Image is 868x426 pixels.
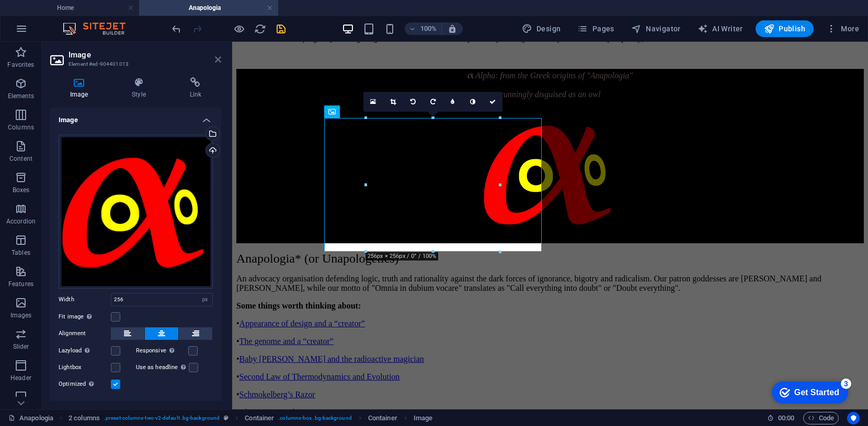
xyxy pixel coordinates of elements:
[68,412,432,424] nav: breadcrumb
[59,361,111,374] label: Lightbox
[59,345,111,357] label: Lazyload
[778,412,794,424] span: 00 00
[59,311,111,323] label: Fit image
[808,412,834,424] span: Code
[7,61,34,69] p: Favorites
[463,92,483,112] a: Greyscale
[8,92,35,100] p: Elements
[423,92,443,112] a: Rotate right 90°
[254,23,266,35] i: Reload page
[13,186,30,194] p: Boxes
[822,20,863,37] button: More
[767,412,795,424] h6: Session time
[803,412,839,424] button: Code
[483,92,502,112] a: Confirm ( ⌘ ⏎ )
[573,20,618,37] button: Pages
[170,77,221,99] h4: Link
[112,77,169,99] h4: Style
[224,415,229,421] i: This element is a customizable preset
[68,50,221,60] h2: Image
[518,20,565,37] button: Design
[522,23,561,34] span: Design
[627,20,685,37] button: Navigator
[60,22,139,35] img: Editor Logo
[136,361,189,374] label: Use as headline
[275,22,287,35] button: save
[826,23,859,34] span: More
[31,11,76,21] div: Get Started
[847,412,860,424] button: Usercentrics
[139,2,278,14] h4: Anapologia
[403,92,423,112] a: Rotate left 90°
[363,92,383,112] a: Select files from the file manager, stock photos, or upload file(s)
[631,23,681,34] span: Navigator
[59,135,213,289] div: skinnyalphayelloweyes.256-65vphPJ7ZFER-NEBH5QGlw.jpg
[518,20,565,37] div: Design (Ctrl+Alt+Y)
[756,20,814,37] button: Publish
[68,60,200,69] h3: Element #ed-904401013
[68,412,100,424] span: Click to select. Double-click to edit
[50,77,112,99] h4: Image
[245,412,274,424] span: Click to select. Double-click to edit
[764,23,805,34] span: Publish
[77,2,88,13] div: 3
[8,412,53,424] a: Click to cancel selection. Double-click to open Pages
[448,24,457,33] i: On resize automatically adjust zoom level to fit chosen device.
[50,399,221,424] h4: Text
[59,378,111,390] label: Optimized
[577,23,614,34] span: Pages
[136,345,188,357] label: Responsive
[59,327,111,340] label: Alignment
[10,374,31,382] p: Header
[8,280,33,288] p: Features
[420,22,437,35] h6: 100%
[104,412,220,424] span: . preset-columns-two-v2-default .bg-background
[10,311,32,319] p: Images
[785,414,787,422] span: :
[443,92,463,112] a: Blur
[275,23,287,35] i: Save (Ctrl+S)
[368,412,397,424] span: Click to select. Double-click to edit
[383,92,403,112] a: Crop mode
[170,23,182,35] i: Undo: Change orientation (Ctrl+Z)
[8,5,85,27] div: Get Started 3 items remaining, 40% complete
[8,123,34,132] p: Columns
[698,23,743,34] span: AI Writer
[693,20,747,37] button: AI Writer
[170,22,182,35] button: undo
[233,22,245,35] button: Click here to leave preview mode and continue editing
[50,108,221,126] h4: Image
[6,217,36,226] p: Accordion
[278,412,352,424] span: . columns-box .bg-background
[13,342,29,351] p: Slider
[414,412,432,424] span: Click to select. Double-click to edit
[9,155,32,163] p: Content
[12,249,30,257] p: Tables
[405,22,442,35] button: 100%
[59,297,111,302] label: Width
[254,22,266,35] button: reload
